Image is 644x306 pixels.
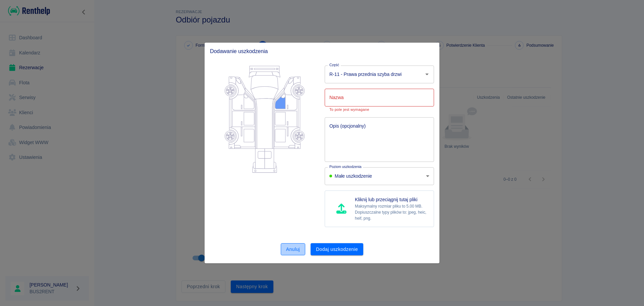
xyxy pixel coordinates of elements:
[311,243,363,256] button: Dodaj uszkodzenie
[355,203,428,209] p: Maksymalny rozmiar pliku to 5.00 MB.
[329,173,423,179] div: Małe uszkodzenie
[355,196,428,203] p: Kliknij lub przeciągnij tutaj pliki
[281,243,305,256] button: Anuluj
[422,70,432,79] button: Otwórz
[355,209,428,221] p: Dopiuszczalne typy plików to: jpeg, heic, heif, png.
[329,62,339,68] label: Część
[329,107,429,112] p: To pole jest wymagane
[329,164,362,169] label: Poziom uszkodzenia
[210,48,434,55] span: Dodawanie uszkodzenia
